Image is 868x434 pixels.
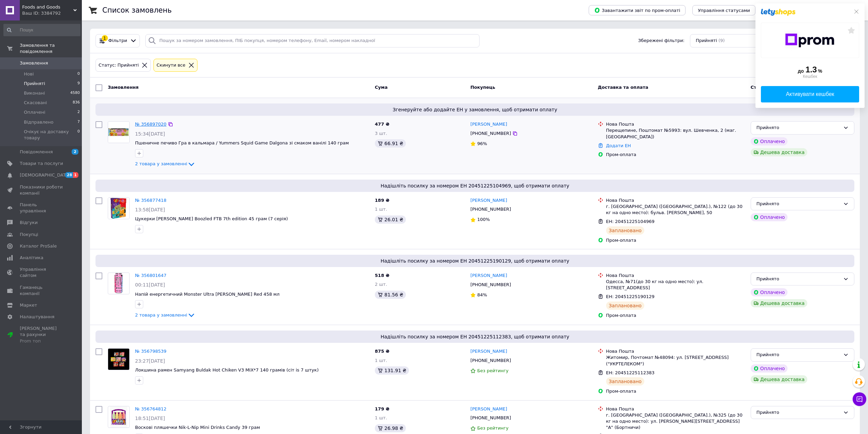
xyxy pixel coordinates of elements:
span: Управління статусами [698,8,750,13]
span: Очікує на доставку товару [24,129,77,141]
a: Фото товару [108,406,130,428]
div: 131.91 ₴ [375,366,409,375]
div: Оплачено [751,288,788,296]
a: Цукерки [PERSON_NAME] Boozled FTB 7th edition 45 грам (7 серія) [135,216,288,221]
a: № 356897020 [135,122,166,127]
span: 2 [77,109,80,115]
a: № 356877418 [135,198,166,203]
span: 1 шт. [375,207,387,212]
div: Нова Пошта [606,121,745,127]
div: Прийнято [756,276,840,283]
span: 84% [477,292,487,297]
span: Управління сайтом [20,266,63,279]
span: 96% [477,141,487,146]
div: Прийнято [756,409,840,416]
span: Без рейтингу [477,368,509,373]
img: Фото товару [108,349,129,370]
h1: Список замовлень [102,6,172,14]
span: Гаманець компанії [20,284,63,297]
span: 2 товара у замовленні [135,312,187,318]
span: Скасовані [24,100,47,106]
span: Статус [751,85,768,90]
span: Відгуки [20,220,38,226]
span: Надішліть посилку за номером ЕН 20451225190129, щоб отримати оплату [98,257,852,264]
a: [PERSON_NAME] [470,406,507,412]
span: Показники роботи компанії [20,184,63,196]
div: Prom топ [20,338,63,344]
span: Відправлено [24,119,54,125]
div: Одесса, №71(до 30 кг на одно место): ул. [STREET_ADDRESS] [606,279,745,291]
div: Нова Пошта [606,272,745,279]
div: 26.01 ₴ [375,215,406,224]
div: Оплачено [751,213,788,221]
img: Фото товару [108,198,129,219]
div: г. [GEOGRAPHIC_DATA] ([GEOGRAPHIC_DATA].), №325 (до 30 кг на одно место): ул. [PERSON_NAME][STREE... [606,412,745,431]
div: Дешева доставка [751,299,807,307]
a: 2 товара у замовленні [135,161,195,166]
a: Фото товару [108,348,130,370]
a: [PERSON_NAME] [470,272,507,279]
div: Заплановано [606,226,645,235]
span: Маркет [20,302,37,308]
span: Товари та послуги [20,160,63,167]
div: [PHONE_NUMBER] [469,414,512,422]
span: 100% [477,217,490,222]
span: Фільтри [108,38,127,44]
div: 66.91 ₴ [375,139,406,148]
div: Нова Пошта [606,406,745,412]
img: Фото товару [108,122,129,143]
a: № 356801647 [135,273,166,278]
span: 1 [73,172,78,178]
div: 26.98 ₴ [375,424,406,432]
div: [PHONE_NUMBER] [469,356,512,365]
a: Додати ЕН [606,143,631,148]
span: 0 [77,129,80,141]
div: Оплачено [751,364,788,373]
a: 2 товара у замовленні [135,312,195,318]
button: Чат з покупцем [853,392,866,406]
span: Напій енергетичний Monster Ultra [PERSON_NAME] Red 458 мл [135,292,280,297]
span: Замовлення та повідомлення [20,42,82,55]
span: 477 ₴ [375,122,389,127]
div: [PHONE_NUMBER] [469,129,512,138]
span: 836 [73,100,80,106]
span: Оплачені [24,109,45,115]
span: 18:51[DATE] [135,416,165,421]
span: (9) [718,38,724,43]
div: Прийнято [756,200,840,208]
span: 2 [72,149,78,155]
span: Збережені фільтри: [638,38,685,44]
div: Заплановано [606,377,645,386]
span: Прийняті [24,81,45,87]
button: Завантажити звіт по пром-оплаті [589,5,686,15]
div: Оплачено [751,137,788,145]
span: 13:58[DATE] [135,207,165,212]
a: [PERSON_NAME] [470,197,507,204]
div: Прийнято [756,351,840,359]
input: Пошук за номером замовлення, ПІБ покупця, номером телефону, Email, номером накладної [145,34,480,47]
div: Дешева доставка [751,148,807,156]
div: Ваш ID: 3384792 [22,10,82,16]
span: 1 шт. [375,358,387,363]
span: Cума [375,85,387,90]
span: Доставка та оплата [598,85,648,90]
span: Пшеничне печиво Гра в кальмара / Yummers Squid Game Dalgona зі смаком ванілі 140 грам [135,140,349,145]
div: Нова Пошта [606,197,745,204]
div: 1 [102,35,108,41]
div: Нова Пошта [606,348,745,354]
img: Фото товару [110,406,127,428]
div: Прийнято [756,124,840,131]
span: 875 ₴ [375,349,389,354]
span: 9 [77,81,80,87]
div: [PHONE_NUMBER] [469,280,512,289]
span: ЕН: 20451225104969 [606,219,654,224]
span: 518 ₴ [375,273,389,278]
span: Згенеруйте або додайте ЕН у замовлення, щоб отримати оплату [98,106,852,113]
a: № 356764812 [135,406,166,411]
div: Cкинути все [155,62,187,69]
span: 0 [77,71,80,77]
img: Фото товару [108,273,129,294]
span: 4580 [70,90,80,96]
span: 189 ₴ [375,198,389,203]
